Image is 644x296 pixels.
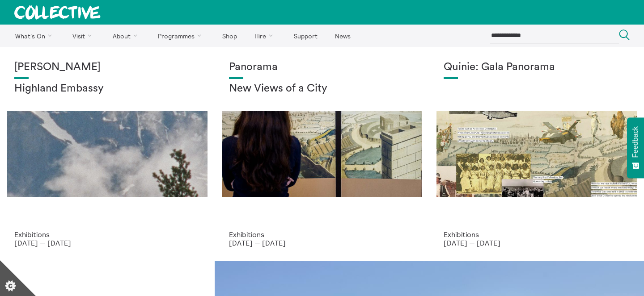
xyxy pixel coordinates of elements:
a: Visit [65,25,103,47]
p: [DATE] — [DATE] [14,239,200,247]
p: Exhibitions [229,230,415,238]
button: Feedback - Show survey [627,117,644,178]
h2: Highland Embassy [14,83,200,95]
a: Josie Vallely Quinie: Gala Panorama Exhibitions [DATE] — [DATE] [429,47,644,261]
a: What's On [7,25,63,47]
a: Collective Panorama June 2025 small file 8 Panorama New Views of a City Exhibitions [DATE] — [DATE] [215,47,429,261]
a: About [105,25,148,47]
p: [DATE] — [DATE] [229,239,415,247]
h2: New Views of a City [229,83,415,95]
a: Support [286,25,325,47]
a: Hire [247,25,284,47]
h1: [PERSON_NAME] [14,61,200,74]
h1: Quinie: Gala Panorama [444,61,630,74]
span: Feedback [631,126,640,158]
a: Programmes [150,25,213,47]
p: Exhibitions [14,230,200,238]
h1: Panorama [229,61,415,74]
a: Shop [214,25,245,47]
p: Exhibitions [444,230,630,238]
a: News [327,25,358,47]
p: [DATE] — [DATE] [444,239,630,247]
